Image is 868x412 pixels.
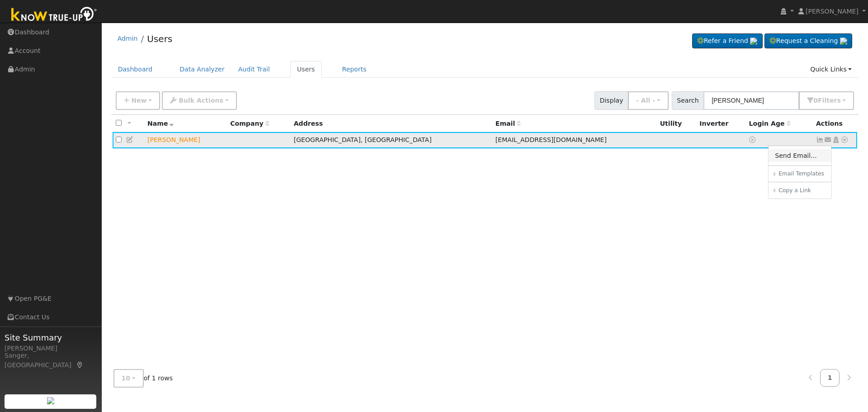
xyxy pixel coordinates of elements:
[692,33,763,49] a: Refer a Friend
[824,135,832,145] a: nima@manolab.com
[628,91,669,110] button: - All -
[769,149,831,162] a: Send Email...
[230,120,269,127] span: Company name
[840,38,847,45] img: retrieve
[294,119,489,128] div: Address
[660,119,693,128] div: Utility
[495,136,607,143] span: [EMAIL_ADDRESS][DOMAIN_NAME]
[495,120,521,127] span: Email
[5,344,97,353] div: [PERSON_NAME]
[162,91,236,110] button: Bulk Actions
[147,120,174,127] span: Name
[837,97,840,104] span: s
[778,170,825,177] h6: Email Templates
[122,374,131,382] span: 10
[594,91,628,110] span: Display
[113,369,144,388] button: 10
[778,187,825,194] h6: Copy a Link
[803,61,859,78] a: Quick Links
[116,91,160,110] button: New
[47,397,54,404] img: retrieve
[144,132,227,149] td: Lead
[672,91,704,110] span: Search
[820,369,840,387] a: 1
[291,132,492,149] td: [GEOGRAPHIC_DATA], [GEOGRAPHIC_DATA]
[335,61,373,78] a: Reports
[775,185,831,195] a: Copy a Link
[173,61,231,78] a: Data Analyzer
[231,61,277,78] a: Audit Trail
[76,361,84,369] a: Map
[832,136,840,143] a: Login As
[699,119,742,128] div: Inverter
[290,61,322,78] a: Users
[749,136,757,143] a: No login access
[113,369,173,388] span: of 1 rows
[131,97,146,104] span: New
[118,35,138,42] a: Admin
[5,331,97,344] span: Site Summary
[703,91,799,110] input: Search
[749,120,791,127] span: Days since last login
[764,33,852,49] a: Request a Cleaning
[126,136,134,143] a: Edit User
[179,97,223,104] span: Bulk Actions
[816,119,854,128] div: Actions
[147,33,172,44] a: Users
[775,169,831,179] a: Email Templates
[806,8,859,15] span: [PERSON_NAME]
[818,97,841,104] span: Filter
[816,136,824,143] a: Not connected
[111,61,160,78] a: Dashboard
[799,91,854,110] button: 0Filters
[7,5,102,25] img: Know True-Up
[840,135,849,145] a: Other actions
[750,38,757,45] img: retrieve
[5,351,97,370] div: Sanger, [GEOGRAPHIC_DATA]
